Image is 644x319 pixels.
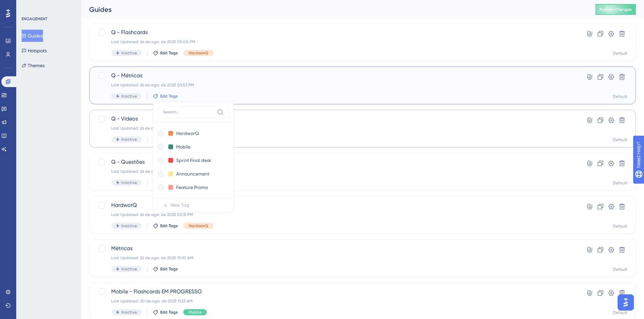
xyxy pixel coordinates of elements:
[111,212,560,217] div: Last Updated: 26 de ago. de 2025 02:31 PM
[22,16,47,22] div: ENGAGEMENT
[121,266,137,272] span: Inactive
[89,5,578,14] div: Guides
[616,292,636,313] iframe: UserGuiding AI Assistant Launcher
[111,298,560,304] div: Last Updated: 20 de ago. de 2025 11:23 AM
[189,50,208,56] span: HardworQ
[160,310,178,315] span: Edit Tags
[613,94,627,99] div: Default
[111,244,560,252] span: Métricas
[176,183,209,192] input: New Tag
[121,50,137,56] span: Inactive
[176,170,211,178] input: New Tag
[121,180,137,185] span: Inactive
[121,310,137,315] span: Inactive
[613,180,627,186] div: Default
[595,4,636,15] button: Publish Changes
[160,266,178,272] span: Edit Tags
[22,45,47,57] button: Hotspots
[157,198,234,212] button: New Tag
[153,266,178,272] button: Edit Tags
[111,115,560,123] span: Q - Vídeos
[111,288,560,296] span: Mobile - Flashcards EM PROGRESSO
[176,129,203,138] input: New Tag
[189,223,208,229] span: HardworQ
[153,310,178,315] button: Edit Tags
[111,158,560,166] span: Q - Questões
[153,50,178,56] button: Edit Tags
[153,94,178,99] button: Edit Tags
[111,169,560,174] div: Last Updated: 26 de ago. de 2025 02:44 PM
[189,310,201,315] span: Mobile
[176,143,203,151] input: New Tag
[153,223,178,229] button: Edit Tags
[163,109,214,115] input: Search...
[121,137,137,142] span: Inactive
[22,30,43,42] button: Guides
[121,94,137,99] span: Inactive
[22,59,45,72] button: Themes
[121,223,137,229] span: Inactive
[613,137,627,142] div: Default
[613,223,627,229] div: Default
[111,72,560,80] span: Q - Métricas
[176,156,213,165] input: New Tag
[111,82,560,88] div: Last Updated: 26 de ago. de 2025 03:53 PM
[16,2,42,10] span: Need Help?
[176,197,215,205] input: New Tag
[170,201,189,209] span: New Tag
[111,201,560,209] span: HardworQ
[160,223,178,229] span: Edit Tags
[613,310,627,315] div: Default
[160,50,178,56] span: Edit Tags
[599,7,632,12] span: Publish Changes
[111,126,560,131] div: Last Updated: 26 de ago. de 2025 03:01 PM
[613,51,627,56] div: Default
[160,94,178,99] span: Edit Tags
[111,255,560,261] div: Last Updated: 22 de ago. de 2025 10:10 AM
[111,28,560,36] span: Q - Flashcards
[111,39,560,45] div: Last Updated: 26 de ago. de 2025 05:00 PM
[613,267,627,272] div: Default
